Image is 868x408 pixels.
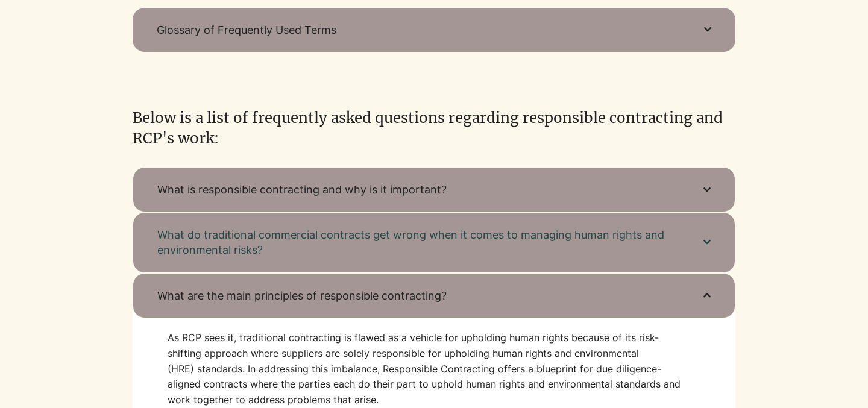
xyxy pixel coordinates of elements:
[133,8,735,52] button: Glossary of Frequently Used Terms
[133,167,735,212] button: What is responsible contracting and why is it important?
[133,212,735,272] button: What do traditional commercial contracts get wrong when it comes to managing human rights and env...
[133,108,735,148] h2: Below is a list of frequently asked questions regarding responsible contracting and RCP's work:
[157,227,679,257] span: What do traditional commercial contracts get wrong when it comes to managing human rights and env...
[168,330,688,407] p: As RCP sees it, traditional contracting is flawed as a vehicle for upholding human rights because...
[157,22,680,37] span: Glossary of Frequently Used Terms
[157,182,679,197] span: What is responsible contracting and why is it important?
[133,273,735,318] button: What are the main principles of responsible contracting?
[157,288,679,303] span: What are the main principles of responsible contracting?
